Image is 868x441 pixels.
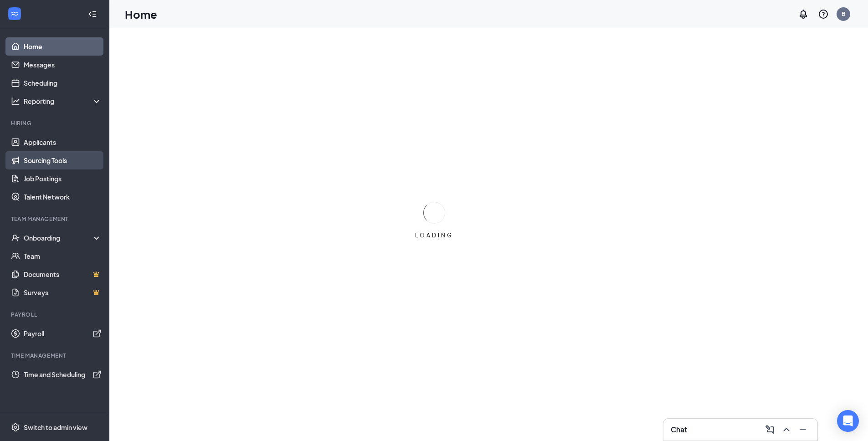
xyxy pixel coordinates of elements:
[24,56,102,74] a: Messages
[11,311,100,318] div: Payroll
[24,37,102,56] a: Home
[11,215,100,223] div: Team Management
[24,151,102,169] a: Sourcing Tools
[798,9,809,20] svg: Notifications
[818,9,829,20] svg: QuestionInfo
[24,97,102,106] div: Reporting
[11,119,100,127] div: Hiring
[796,422,810,437] button: Minimize
[88,10,97,19] svg: Collapse
[837,410,859,432] div: Open Intercom Messenger
[781,424,792,435] svg: ChevronUp
[842,10,845,18] div: B
[24,133,102,151] a: Applicants
[10,9,19,18] svg: WorkstreamLogo
[11,97,20,106] svg: Analysis
[11,352,100,359] div: TIME MANAGEMENT
[24,365,102,384] a: Time and SchedulingExternalLink
[797,424,808,435] svg: Minimize
[763,422,777,437] button: ComposeMessage
[24,283,102,302] a: SurveysCrown
[24,188,102,206] a: Talent Network
[11,423,20,432] svg: Settings
[24,423,87,432] div: Switch to admin view
[671,425,687,435] h3: Chat
[24,247,102,265] a: Team
[24,169,102,188] a: Job Postings
[24,74,102,92] a: Scheduling
[779,422,794,437] button: ChevronUp
[24,324,102,343] a: PayrollExternalLink
[24,233,94,242] div: Onboarding
[411,231,457,239] div: LOADING
[24,265,102,283] a: DocumentsCrown
[765,424,776,435] svg: ComposeMessage
[125,6,157,22] h1: Home
[11,233,20,242] svg: UserCheck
